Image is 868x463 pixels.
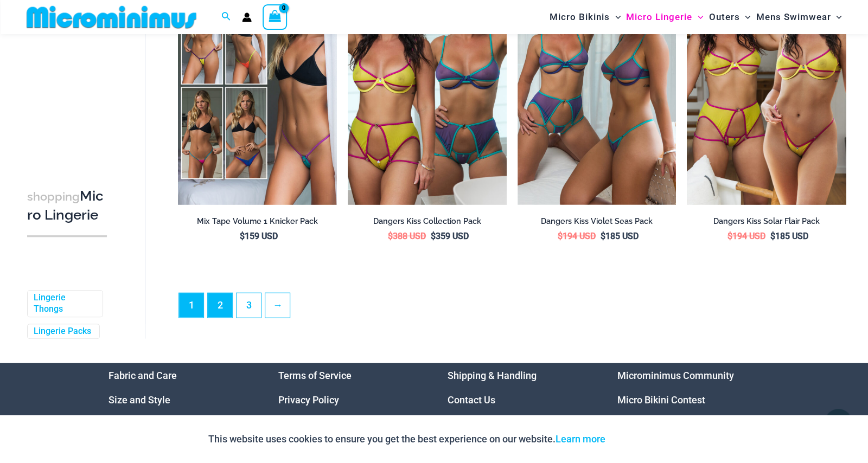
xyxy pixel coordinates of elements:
a: Dangers Kiss Collection Pack [348,216,507,230]
a: Micro Bikini Contest [617,394,705,406]
span: $ [601,231,605,241]
h2: Dangers Kiss Solar Flair Pack [687,216,846,227]
span: $ [727,231,732,241]
bdi: 388 USD [388,231,426,241]
aside: Footer Widget 2 [278,363,421,436]
bdi: 159 USD [240,231,278,241]
nav: Menu [617,363,760,436]
a: Terms of Service [278,370,352,381]
a: Account icon link [242,12,252,22]
a: Page 2 [208,293,232,318]
bdi: 194 USD [558,231,596,241]
span: shopping [27,190,80,204]
span: $ [388,231,393,241]
span: Menu Toggle [831,3,841,31]
nav: Menu [278,363,421,436]
span: Micro Lingerie [626,3,692,31]
a: Lingerie Thongs [34,293,94,316]
a: Micro LingerieMenu ToggleMenu Toggle [623,3,706,31]
img: MM SHOP LOGO FLAT [22,5,201,29]
nav: Menu [108,363,251,436]
bdi: 194 USD [727,231,765,241]
nav: Menu [448,363,590,436]
span: Menu Toggle [739,3,750,31]
a: Dangers Kiss Violet Seas Pack [518,216,676,230]
bdi: 185 USD [770,231,808,241]
aside: Footer Widget 1 [108,363,251,436]
button: Accept [614,426,660,452]
aside: Footer Widget 3 [448,363,590,436]
a: OutersMenu ToggleMenu Toggle [706,3,753,31]
span: $ [240,231,245,241]
aside: Footer Widget 4 [617,363,760,436]
a: → [265,293,290,318]
a: Privacy Policy [278,394,339,406]
a: Shipping & Handling [448,370,537,381]
a: Page 3 [237,293,261,318]
a: View Shopping Cart, empty [263,4,288,29]
a: Micro BikinisMenu ToggleMenu Toggle [547,3,623,31]
a: Learn more [556,433,605,445]
a: Mix Tape Volume 1 Knicker Pack [178,216,337,230]
span: $ [770,231,775,241]
a: Lingerie Packs [34,326,91,338]
h2: Mix Tape Volume 1 Knicker Pack [178,216,337,227]
span: Page 1 [179,293,203,318]
a: Size and Style [108,394,170,406]
a: Microminimus Community [617,370,734,381]
span: Mens Swimwear [756,3,831,31]
a: Contact Us [448,394,495,406]
nav: Product Pagination [178,293,846,324]
span: $ [558,231,563,241]
nav: Site Navigation [545,2,846,33]
a: Dangers Kiss Solar Flair Pack [687,216,846,230]
span: Menu Toggle [692,3,703,31]
p: This website uses cookies to ensure you get the best experience on our website. [208,431,605,447]
h3: Micro Lingerie [27,188,107,225]
span: Menu Toggle [610,3,621,31]
h2: Dangers Kiss Violet Seas Pack [518,216,676,227]
a: Fabric and Care [108,370,177,381]
bdi: 359 USD [431,231,469,241]
span: Outers [709,3,739,31]
a: Search icon link [221,10,231,24]
h2: Dangers Kiss Collection Pack [348,216,507,227]
span: $ [431,231,436,241]
span: Micro Bikinis [550,3,610,31]
a: Mens SwimwearMenu ToggleMenu Toggle [753,3,844,31]
bdi: 185 USD [601,231,639,241]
